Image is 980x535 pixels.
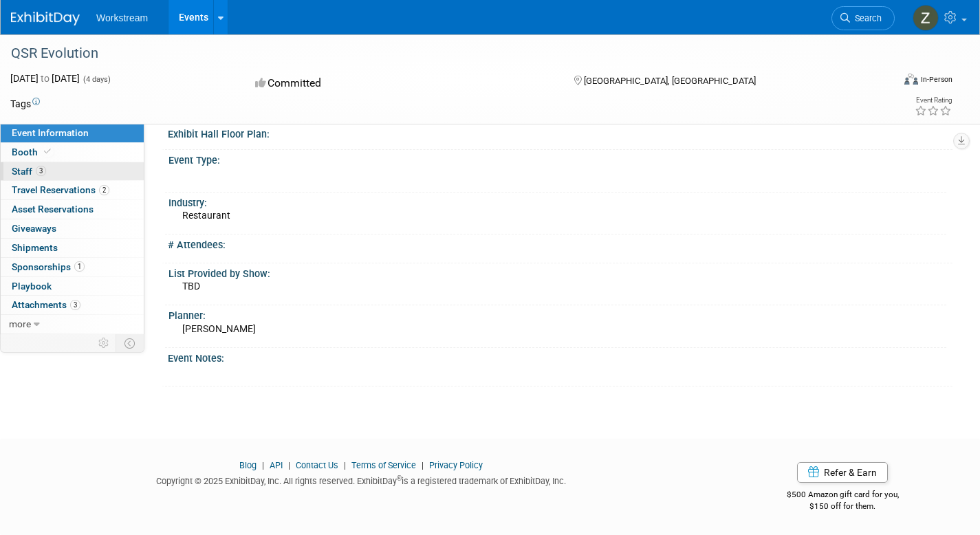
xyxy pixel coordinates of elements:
[82,75,111,84] span: (4 days)
[296,460,338,470] a: Contact Us
[10,97,40,111] td: Tags
[397,474,402,482] sup: ®
[12,184,109,195] span: Travel Reservations
[1,315,144,334] a: more
[168,305,946,323] div: Planner:
[732,480,952,512] div: $500 Amazon gift card for you,
[168,150,946,167] div: Event Type:
[12,223,56,234] span: Giveaways
[1,143,144,162] a: Booth
[182,281,200,292] span: TBD
[168,234,952,252] div: # Attendees:
[915,97,952,104] div: Event Rating
[1,219,144,238] a: Giveaways
[831,6,895,30] a: Search
[12,127,89,138] span: Event Information
[12,204,94,215] span: Asset Reservations
[12,242,58,253] span: Shipments
[1,124,144,142] a: Event Information
[1,181,144,199] a: Travel Reservations2
[1,162,144,181] a: Staff3
[418,460,427,470] span: |
[99,185,109,195] span: 2
[1,296,144,314] a: Attachments3
[96,12,148,23] span: Workstream
[12,281,52,292] span: Playbook
[44,148,51,155] i: Booth reservation complete
[1,200,144,219] a: Asset Reservations
[732,501,952,512] div: $150 off for them.
[92,334,116,352] td: Personalize Event Tab Strip
[584,76,756,86] span: [GEOGRAPHIC_DATA], [GEOGRAPHIC_DATA]
[429,460,483,470] a: Privacy Policy
[12,299,80,310] span: Attachments
[12,146,54,157] span: Booth
[904,74,918,85] img: Format-Inperson.png
[913,5,939,31] img: Zakiyah Hanani
[1,277,144,296] a: Playbook
[1,258,144,276] a: Sponsorships1
[285,460,294,470] span: |
[340,460,349,470] span: |
[259,460,268,470] span: |
[182,323,256,334] span: [PERSON_NAME]
[251,72,552,96] div: Committed
[12,166,46,177] span: Staff
[813,72,952,92] div: Event Format
[239,460,257,470] a: Blog
[6,41,872,66] div: QSR Evolution
[36,166,46,176] span: 3
[116,334,144,352] td: Toggle Event Tabs
[797,462,888,483] a: Refer & Earn
[168,124,952,141] div: Exhibit Hall Floor Plan:
[70,300,80,310] span: 3
[9,318,31,329] span: more
[74,261,85,272] span: 1
[168,193,946,210] div: Industry:
[351,460,416,470] a: Terms of Service
[168,263,946,281] div: List Provided by Show:
[270,460,283,470] a: API
[920,74,952,85] div: In-Person
[1,239,144,257] a: Shipments
[11,12,80,25] img: ExhibitDay
[12,261,85,272] span: Sponsorships
[182,210,230,221] span: Restaurant
[850,13,882,23] span: Search
[10,73,80,84] span: [DATE] [DATE]
[10,472,712,488] div: Copyright © 2025 ExhibitDay, Inc. All rights reserved. ExhibitDay is a registered trademark of Ex...
[39,73,52,84] span: to
[168,348,952,365] div: Event Notes:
